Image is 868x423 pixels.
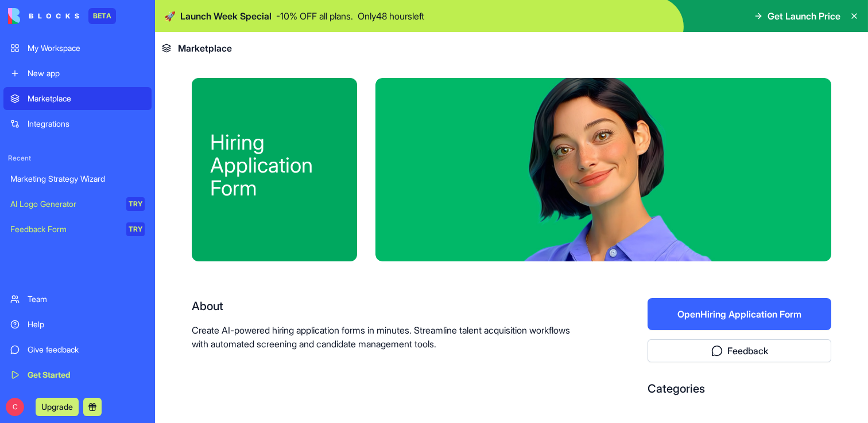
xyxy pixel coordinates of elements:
[10,173,145,185] div: Marketing Strategy Wizard
[28,118,145,130] div: Integrations
[210,131,339,199] div: Hiring Application Form
[126,197,145,211] div: TRY
[358,9,424,23] p: Only 48 hours left
[3,112,152,135] a: Integrations
[28,42,145,54] div: My Workspace
[648,298,831,330] button: OpenHiring Application Form
[28,293,145,305] div: Team
[28,369,145,381] div: Get Started
[10,224,118,235] div: Feedback Form
[192,298,574,314] div: About
[648,308,831,320] a: OpenHiring Application Form
[3,193,152,216] a: AI Logo GeneratorTRY
[10,198,118,210] div: AI Logo Generator
[8,8,79,24] img: logo
[180,9,272,23] span: Launch Week Special
[8,8,116,24] a: BETA
[3,62,152,85] a: New app
[192,323,574,351] p: Create AI-powered hiring application forms in minutes. Streamline talent acquisition workflows wi...
[36,398,79,416] button: Upgrade
[276,9,353,23] p: - 10 % OFF all plans.
[3,288,152,311] a: Team
[6,398,24,416] span: C
[648,339,831,362] button: Feedback
[164,9,176,23] span: 🚀
[3,37,152,60] a: My Workspace
[178,41,232,55] span: Marketplace
[36,401,79,412] a: Upgrade
[648,381,831,397] div: Categories
[28,319,145,330] div: Help
[768,9,840,23] span: Get Launch Price
[3,154,152,163] span: Recent
[28,93,145,104] div: Marketplace
[3,338,152,361] a: Give feedback
[28,68,145,79] div: New app
[3,313,152,336] a: Help
[88,8,116,24] div: BETA
[28,344,145,355] div: Give feedback
[3,87,152,110] a: Marketplace
[3,218,152,241] a: Feedback FormTRY
[126,222,145,236] div: TRY
[3,167,152,190] a: Marketing Strategy Wizard
[3,363,152,386] a: Get Started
